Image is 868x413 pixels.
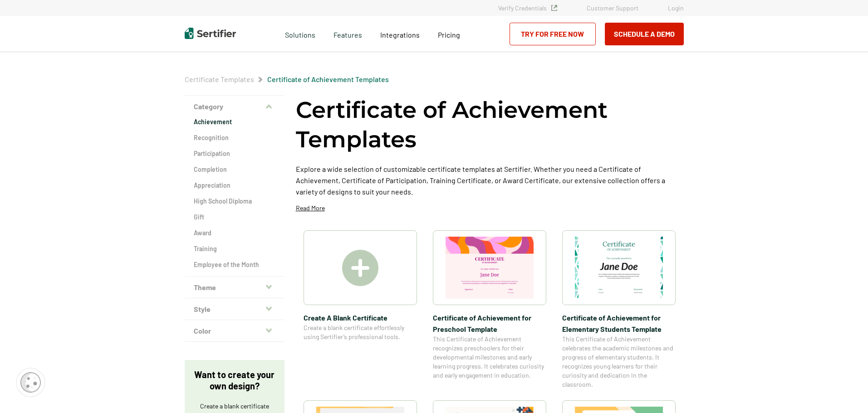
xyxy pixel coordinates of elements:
[194,228,275,238] a: Award
[185,28,236,39] img: Sertifier | Digital Credentialing Platform
[587,4,638,12] a: Customer Support
[194,244,275,253] a: Training
[194,197,275,206] a: High School Diploma
[510,23,596,45] a: Try for Free Now
[438,30,460,39] span: Pricing
[185,96,284,117] button: Category
[194,149,275,158] a: Participation
[433,335,546,380] span: This Certificate of Achievement recognizes preschoolers for their developmental milestones and ea...
[668,4,684,12] a: Login
[551,5,557,11] img: Verified
[194,165,275,174] a: Completion
[333,28,362,39] span: Features
[446,237,534,299] img: Certificate of Achievement for Preschool Template
[267,75,389,83] a: Certificate of Achievement Templates
[20,372,41,393] img: Cookie Popup Icon
[185,298,284,320] button: Style
[185,75,389,84] div: Breadcrumb
[304,312,417,323] span: Create A Blank Certificate
[194,369,275,392] p: Want to create your own design?
[605,23,684,45] button: Schedule a Demo
[185,277,284,298] button: Theme
[194,181,275,190] a: Appreciation
[562,312,676,335] span: Certificate of Achievement for Elementary Students Template
[285,28,315,39] span: Solutions
[194,213,275,222] a: Gift
[185,117,284,277] div: Category
[433,312,546,335] span: Certificate of Achievement for Preschool Template
[823,369,868,413] iframe: Chat Widget
[296,95,684,154] h1: Certificate of Achievement Templates
[562,230,676,389] a: Certificate of Achievement for Elementary Students TemplateCertificate of Achievement for Element...
[296,163,684,197] p: Explore a wide selection of customizable certificate templates at Sertifier. Whether you need a C...
[498,4,557,12] a: Verify Credentials
[185,75,254,83] a: Certificate Templates
[185,320,284,342] button: Color
[380,28,420,39] a: Integrations
[438,28,460,39] a: Pricing
[296,204,325,213] p: Read More
[194,117,275,126] a: Achievement
[562,335,676,389] span: This Certificate of Achievement celebrates the academic milestones and progress of elementary stu...
[342,250,378,286] img: Create A Blank Certificate
[194,133,275,142] a: Recognition
[575,237,663,299] img: Certificate of Achievement for Elementary Students Template
[304,323,417,341] span: Create a blank certificate effortlessly using Sertifier’s professional tools.
[380,30,420,39] span: Integrations
[433,230,546,389] a: Certificate of Achievement for Preschool TemplateCertificate of Achievement for Preschool Templat...
[194,260,275,269] a: Employee of the Month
